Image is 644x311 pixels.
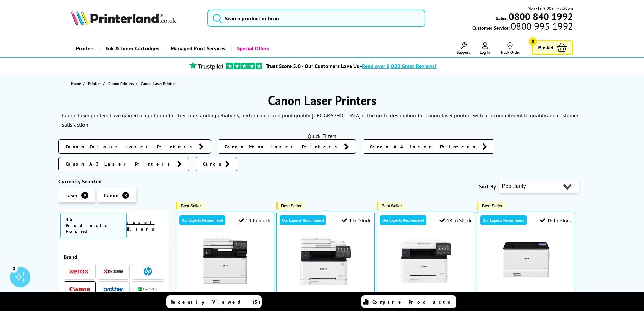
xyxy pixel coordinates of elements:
span: 0 [529,37,537,46]
a: Trust Score 5.0 - Our Customers Love Us -Read over 8,000 Great Reviews! [266,63,436,69]
span: Canon Colour Laser Printers [66,143,196,150]
div: 1 In Stock [342,217,371,224]
span: Log In [480,50,490,55]
div: Currently Selected [58,178,169,185]
span: Mon - Fri 9:00am - 5:30pm [528,5,573,12]
span: Canon [203,161,222,168]
span: Printers [88,80,101,87]
span: Canon A4 Laser Printers [370,143,479,150]
div: Quick Filters [58,133,586,139]
img: trustpilot rating [186,61,226,70]
a: Xerox [69,267,90,276]
img: Canon [69,287,90,291]
a: Canon i-SENSYS MF651Cw [401,281,451,288]
a: Canon A4 Laser Printers [363,139,494,154]
img: Kyocera [103,269,124,274]
a: Printerland Logo [71,10,199,26]
a: Lexmark [138,285,158,293]
span: Canon Printers [108,80,134,87]
a: reset filters [127,219,158,232]
span: Best Seller [281,203,302,208]
a: Canon [69,285,90,293]
a: Canon Colour Laser Printers [58,139,211,154]
img: Printerland Logo [71,10,176,25]
a: Ink & Toner Cartridges [100,40,164,57]
a: Log In [480,42,490,55]
p: Canon laser printers have gained a reputation for their outstanding reliability, performance and ... [62,112,578,128]
img: Canon i-SENSYS MF752Cdw [200,236,251,286]
span: Read over 8,000 Great Reviews! [362,63,436,69]
img: HP [144,267,152,276]
span: Sort By: [479,183,497,190]
span: Support [457,50,470,55]
a: Home [71,80,83,87]
div: 18 In Stock [439,217,471,224]
a: Printers [71,40,100,57]
span: Sales: [496,15,508,21]
a: 0800 840 1992 [508,13,573,20]
span: 0800 995 1992 [510,23,573,29]
a: Printers [88,80,103,87]
span: Canon Mono Laser Printers [225,143,341,150]
span: Canon Laser Printers [141,81,176,86]
img: Canon i-SENSYS MF651Cw [401,236,451,286]
img: Xerox [69,269,90,274]
a: Canon [196,157,237,171]
div: Our Experts Recommend [280,215,326,225]
a: HP [138,267,158,276]
a: Track Order [500,42,520,55]
input: Search product or bran [207,10,425,27]
span: Compare Products [372,299,454,305]
span: Best Seller [181,203,201,208]
span: Laser [65,192,78,199]
button: Best Seller [377,202,405,210]
a: Managed Print Services [164,40,231,57]
span: Brand [64,253,164,260]
span: 45 Products Found [60,213,127,238]
a: Compare Products [361,295,456,308]
div: Our Experts Recommend [380,215,426,225]
a: Kyocera [103,267,124,276]
img: Canon i-SENSYS MF655Cdw [300,236,351,286]
a: Special Offers [231,40,274,57]
span: Customer Service: [472,23,573,31]
a: Brother [103,285,124,293]
div: 3 [10,265,18,272]
span: Canon A3 Laser Printers [66,161,174,168]
h1: Canon Laser Printers [58,92,586,108]
a: Basket 0 [532,40,573,55]
span: Canon [104,192,119,199]
span: Ink & Toner Cartridges [106,40,159,57]
a: Recently Viewed (5) [166,295,262,308]
div: Our Experts Recommend [179,215,225,225]
button: Best Seller [276,202,305,210]
img: Brother [103,287,124,291]
img: trustpilot rating [226,63,262,69]
a: Canon i-SENSYS MF752Cdw [200,281,251,288]
a: Canon i-SENSYS MF655Cdw [300,281,351,288]
a: Canon Mono Laser Printers [218,139,356,154]
b: 0800 840 1992 [509,10,573,23]
span: Best Seller [381,203,402,208]
span: Basket [538,43,553,52]
span: Best Seller [482,203,502,208]
div: 16 In Stock [540,217,572,224]
a: Support [457,42,470,55]
button: Best Seller [477,202,506,210]
div: 14 In Stock [239,217,270,224]
a: Canon A3 Laser Printers [58,157,189,171]
button: Best Seller [176,202,205,210]
a: Canon i-SENSYS LBP673Cdw [501,281,552,288]
img: Lexmark [138,287,158,291]
span: Recently Viewed (5) [171,299,261,305]
img: Canon i-SENSYS LBP673Cdw [501,236,552,286]
div: Our Experts Recommend [480,215,527,225]
a: Canon Printers [108,80,136,87]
